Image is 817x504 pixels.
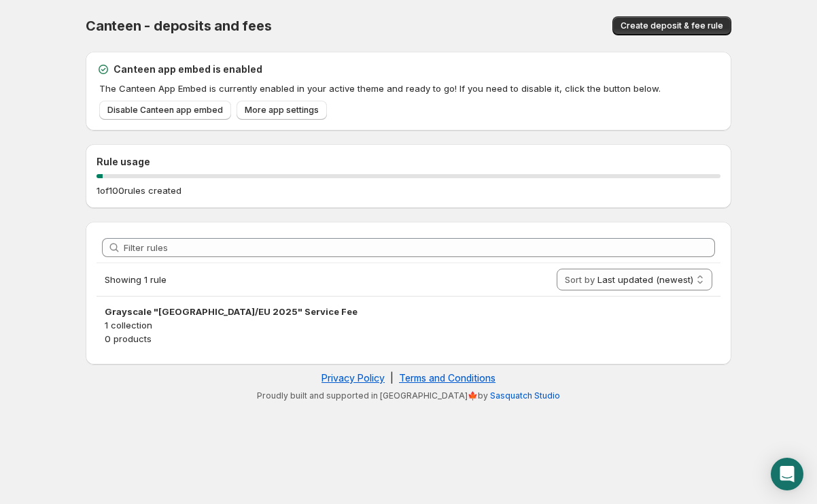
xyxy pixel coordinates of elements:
a: Terms and Conditions [399,372,496,384]
p: The Canteen App Embed is currently enabled in your active theme and ready to go! If you need to d... [99,82,720,95]
h3: Grayscale "[GEOGRAPHIC_DATA]/EU 2025" Service Fee [105,305,712,318]
h2: Canteen app embed is enabled [114,63,262,76]
p: 1 collection [105,318,712,332]
span: Canteen - deposits and fees [86,18,272,34]
span: More app settings [245,105,319,116]
span: | [390,372,394,384]
a: Sasquatch Studio [490,390,560,401]
a: More app settings [237,101,327,120]
span: Showing 1 rule [105,274,167,285]
div: Open Intercom Messenger [771,458,803,490]
h2: Rule usage [97,155,720,169]
span: Create deposit & fee rule [621,20,723,31]
a: Disable Canteen app embed [99,101,231,120]
a: Privacy Policy [321,372,385,384]
p: 1 of 100 rules created [97,184,181,197]
p: 0 products [105,332,712,346]
input: Filter rules [124,238,715,257]
p: Proudly built and supported in [GEOGRAPHIC_DATA]🍁by [92,390,725,401]
button: Create deposit & fee rule [612,16,731,35]
span: Disable Canteen app embed [107,105,223,116]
